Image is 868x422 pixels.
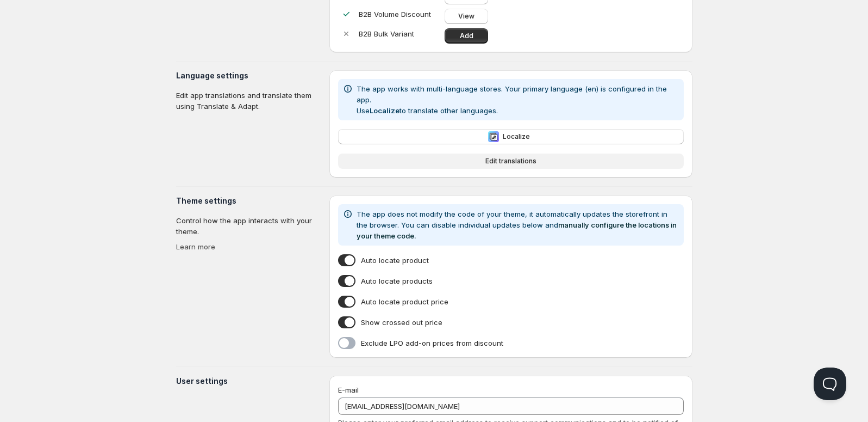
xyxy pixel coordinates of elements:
[814,368,846,400] iframe: Help Scout Beacon - Open
[338,386,359,394] span: E-mail
[458,12,474,21] span: View
[359,28,440,39] p: B2B Bulk Variant
[488,131,499,142] img: Localize
[176,195,321,206] h3: Theme settings
[361,276,433,286] span: Auto locate products
[485,157,536,166] span: Edit translations
[370,106,399,115] b: Localize
[445,9,488,24] a: View
[176,215,321,237] p: Control how the app interacts with your theme.
[361,338,503,348] span: Exclude LPO add-on prices from discount
[503,132,530,141] span: Localize
[361,255,429,266] span: Auto locate product
[176,70,321,81] h3: Language settings
[357,209,679,241] p: The app does not modify the code of your theme, it automatically updates the storefront in the br...
[176,376,321,387] h3: User settings
[361,296,448,307] span: Auto locate product price
[460,32,473,40] span: Add
[361,317,442,328] span: Show crossed out price
[176,90,321,112] p: Edit app translations and translate them using Translate & Adapt.
[359,9,440,20] p: B2B Volume Discount
[357,221,677,240] a: manually configure the locations in your theme code.
[176,242,215,251] a: Learn more
[445,28,488,44] a: Add
[357,83,679,116] p: The app works with multi-language stores. Your primary language (en) is configured in the app. Us...
[338,154,683,169] button: Edit translations
[338,129,683,144] button: LocalizeLocalize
